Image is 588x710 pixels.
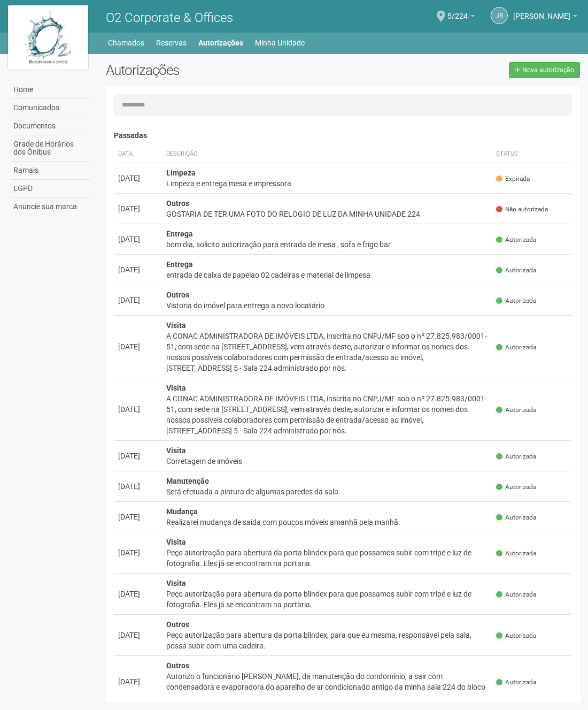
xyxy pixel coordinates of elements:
strong: Mudança [166,507,198,516]
span: Autorizada [496,343,536,352]
th: Data [114,146,162,163]
a: LGPD [11,180,90,198]
h4: Passadas [114,132,572,140]
strong: Outros [166,661,189,670]
a: 5/224 [447,13,475,22]
strong: Entrega [166,260,193,269]
div: bom dia, solicito autorização para entrada de mesa , sofa e frigo bar [166,239,488,250]
div: [DATE] [118,295,158,306]
span: Expirada [496,174,530,184]
strong: Visita [166,579,186,587]
strong: Outros [166,291,189,299]
h2: Autorizações [106,62,335,78]
div: [DATE] [118,589,158,599]
div: [DATE] [118,630,158,640]
a: Nova autorização [509,62,580,78]
strong: Manutenção [166,477,209,485]
div: Realizarei mudança de saída com poucos móveis amanhã pela manhã. [166,517,488,528]
span: Autorizada [496,678,536,687]
th: Status [492,146,572,163]
div: Limpeza e entrega mesa e impressora [166,178,488,189]
div: [DATE] [118,341,158,352]
strong: Visita [166,321,186,330]
strong: Limpeza [166,169,196,177]
div: [DATE] [118,234,158,245]
div: [DATE] [118,676,158,687]
span: Autorizada [496,266,536,275]
div: Peço autorização para abertura da porta blindex, para que eu mesma, responsável pela sala, possa ... [166,630,488,651]
span: Autorizada [496,483,536,492]
a: Reservas [156,35,187,50]
span: Autorizada [496,406,536,415]
div: [DATE] [118,511,158,522]
span: Autorizada [496,235,536,245]
a: jr [491,7,508,24]
span: O2 Corporate & Offices [106,10,233,25]
strong: Outros [166,620,189,629]
div: Será efetuada a pintura de algumas paredes da sala. [166,486,488,497]
strong: Entrega [166,230,193,238]
div: Peço autorização para abertura da porta blindex para que possamos subir com tripé e luz de fotogr... [166,589,488,610]
a: Autorizações [198,35,243,50]
a: Documentos [11,117,90,135]
div: A CONAC ADMINISTRADORA DE IMÓVEIS LTDA, inscrita no CNPJ/MF sob o nº 27.825.983/0001-51, com sede... [166,393,488,436]
div: A CONAC ADMINISTRADORA DE IMÓVEIS LTDA, inscrita no CNPJ/MF sob o nº 27.825.983/0001-51, com sede... [166,331,488,373]
span: Autorizada [496,590,536,599]
div: [DATE] [118,547,158,558]
div: [DATE] [118,173,158,184]
span: Nova autorização [522,66,574,74]
strong: Visita [166,446,186,455]
a: Ramais [11,162,90,180]
div: [DATE] [118,404,158,415]
div: Autorizo o funcionário [PERSON_NAME], da manutenção do condomínio, a sair com condensadora e evap... [166,671,488,703]
a: [PERSON_NAME] [513,13,577,22]
div: [DATE] [118,264,158,275]
strong: Visita [166,538,186,546]
div: [DATE] [118,203,158,214]
span: jorge r souza [513,2,570,20]
span: Autorizada [496,452,536,461]
div: entrada de caixa de papelao 02 cadeiras e material de limpesa [166,270,488,280]
div: Vistoria do imóvel para entrega a novo locatário [166,300,488,311]
span: Autorizada [496,631,536,640]
span: Autorizada [496,296,536,306]
img: logo.jpg [8,5,88,70]
th: Descrição [162,146,492,163]
div: Peço autorização para abertura da porta blindex para que possamos subir com tripé e luz de fotogr... [166,547,488,569]
div: [DATE] [118,481,158,492]
div: GOSTARIA DE TER UMA FOTO DO RELOGIO DE LUZ DA MINHA UNIDADE 224 [166,209,488,219]
a: Comunicados [11,99,90,117]
span: Não autorizada [496,205,548,214]
a: Anuncie sua marca [11,198,90,216]
span: Autorizada [496,549,536,558]
div: [DATE] [118,451,158,461]
a: Grade de Horários dos Ônibus [11,135,90,162]
strong: Visita [166,384,186,392]
strong: Outros [166,199,189,208]
a: Home [11,81,90,99]
a: Chamados [108,35,144,50]
a: Minha Unidade [255,35,305,50]
div: Corretagem de imóveis [166,456,488,467]
span: 5/224 [447,2,468,20]
span: Autorizada [496,513,536,522]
